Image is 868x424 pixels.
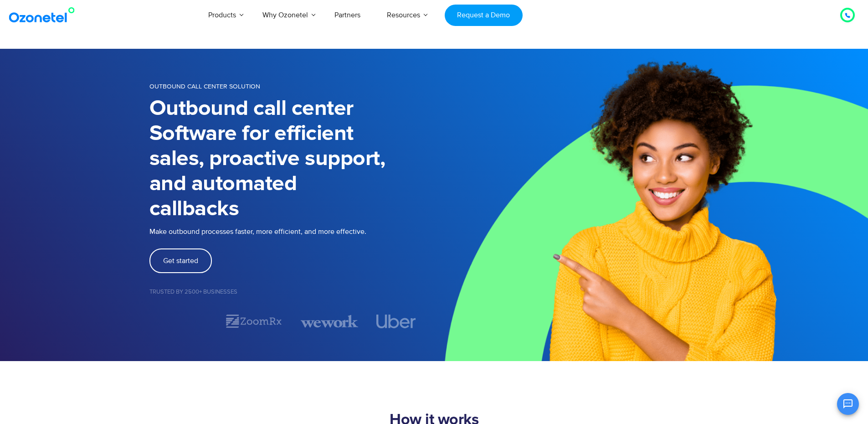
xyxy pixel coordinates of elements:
a: Get started [149,248,212,273]
span: Get started [163,257,198,264]
img: zoomrx [225,313,282,329]
a: Request a Demo [445,5,523,26]
div: Image Carousel [149,313,434,329]
h5: Trusted by 2500+ Businesses [149,289,434,295]
div: 4 / 7 [376,315,434,328]
img: wework [301,313,358,329]
img: uber [376,315,416,328]
h1: Outbound call center Software for efficient sales, proactive support, and automated callbacks [149,96,434,222]
div: 3 / 7 [301,313,358,329]
span: OUTBOUND CALL CENTER SOLUTION [149,83,260,90]
p: Make outbound processes faster, more efficient, and more effective. [149,226,434,237]
div: 2 / 7 [225,313,282,329]
button: Open chat [837,393,859,415]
